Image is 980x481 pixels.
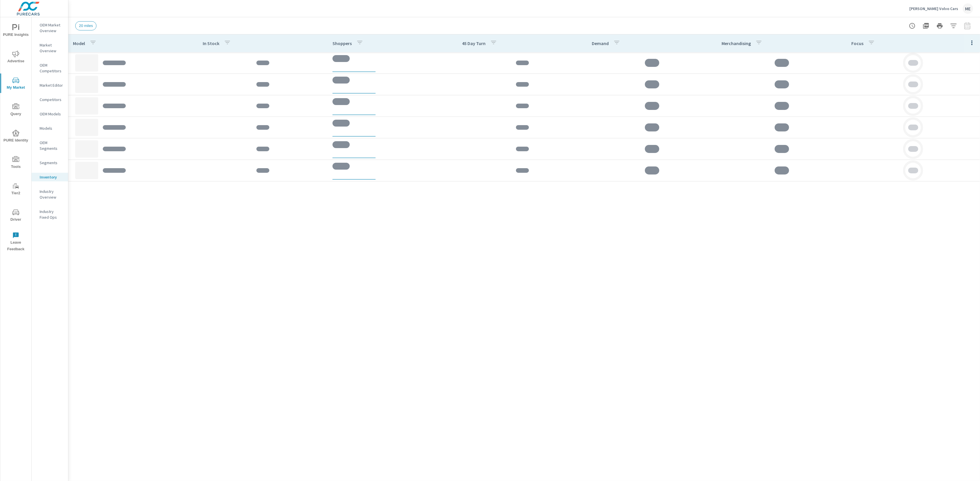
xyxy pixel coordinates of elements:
[40,82,63,88] p: Market Editor
[2,103,30,117] span: Query
[73,40,85,46] p: Model
[32,138,68,153] div: OEM Segments
[2,156,30,170] span: Tools
[2,51,30,65] span: Advertise
[920,20,932,32] button: "Export Report to PDF"
[40,160,63,166] p: Segments
[32,41,68,55] div: Market Overview
[40,22,63,34] p: OEM Market Overview
[909,6,958,11] p: [PERSON_NAME] Volvo Cars
[2,77,30,91] span: My Market
[203,40,219,46] p: In Stock
[934,20,946,32] button: Print Report
[32,61,68,75] div: OEM Competitors
[2,232,30,253] span: Leave Feedback
[40,97,63,102] p: Competitors
[40,140,63,151] p: OEM Segments
[32,124,68,133] div: Models
[32,158,68,167] div: Segments
[2,24,30,38] span: PURE Insights
[0,17,31,255] div: nav menu
[592,40,609,46] p: Demand
[76,24,96,28] span: 20 miles
[40,111,63,117] p: OEM Models
[32,81,68,90] div: Market Editor
[2,209,30,223] span: Driver
[333,40,352,46] p: Shoppers
[40,209,63,220] p: Industry Fixed Ops
[40,174,63,180] p: Inventory
[32,173,68,181] div: Inventory
[32,187,68,201] div: Industry Overview
[462,40,486,46] p: 45 Day Turn
[32,207,68,222] div: Industry Fixed Ops
[40,42,63,54] p: Market Overview
[963,3,973,14] div: ME
[2,130,30,144] span: PURE Identity
[722,40,751,46] p: Merchandising
[32,95,68,104] div: Competitors
[40,125,63,131] p: Models
[2,183,30,197] span: Tier2
[40,189,63,200] p: Industry Overview
[32,110,68,118] div: OEM Models
[948,20,959,32] button: Apply Filters
[40,62,63,74] p: OEM Competitors
[851,40,863,46] p: Focus
[32,21,68,35] div: OEM Market Overview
